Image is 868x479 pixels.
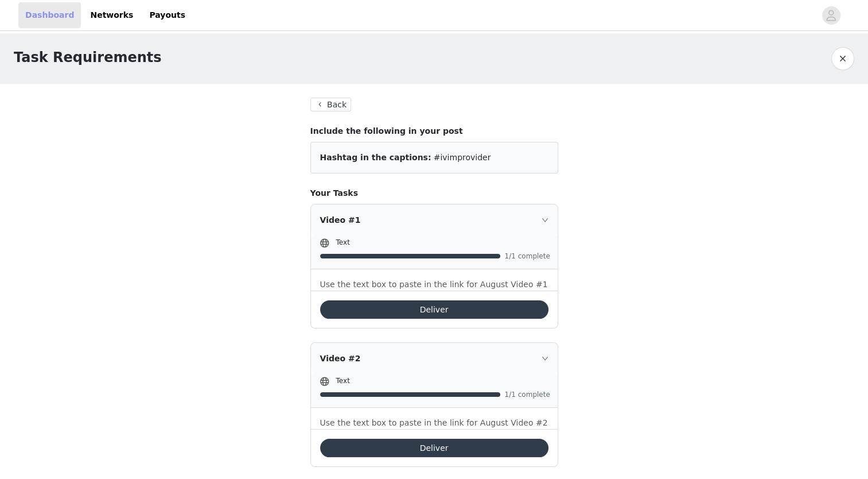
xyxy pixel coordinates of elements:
button: Deliver [320,300,548,319]
h4: Include the following in your post [310,125,558,137]
span: Text [336,238,350,246]
span: 1/1 complete [505,391,551,398]
div: icon: rightVideo #2 [311,343,558,374]
h4: Your Tasks [310,187,558,199]
a: Dashboard [18,2,81,28]
span: Hashtag in the captions: [320,153,431,162]
button: Deliver [320,439,548,457]
button: Back [310,98,352,111]
span: Text [336,377,350,385]
a: Networks [83,2,140,28]
i: icon: right [542,217,548,223]
p: Use the text box to paste in the link for August Video #2 [320,417,548,429]
h1: Task Requirements [14,47,162,68]
span: #ivimprovider [434,153,491,162]
div: icon: rightVideo #1 [311,204,558,235]
span: 1/1 complete [505,253,551,260]
p: Use the text box to paste in the link for August Video #1 [320,279,548,291]
a: Payouts [142,2,192,28]
div: avatar [826,6,836,25]
i: icon: right [542,355,548,362]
